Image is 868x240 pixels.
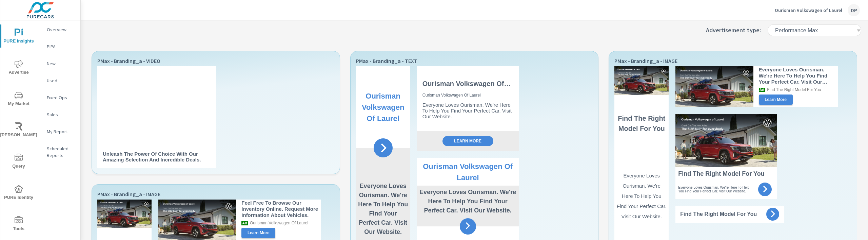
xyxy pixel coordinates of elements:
div: Everyone Loves Ourisman. We're Here To Help You Find Your Perfect Car. Visit Our Website. [419,188,517,215]
div: Ourisman Volkswagen Of Laurel [358,90,408,124]
p: Ourisman Volkswagen of Laurel [775,7,842,13]
div: Ad [241,221,248,225]
p: Scheduled Reports [47,145,75,159]
button: LEARN MORE [442,136,493,146]
span: Learn More [243,230,273,236]
span: Tools [2,216,35,233]
p: New [47,60,75,67]
span: Query [2,154,35,170]
div: Unleash The Power Of Choice With Our Amazing Selection And Incredible Deals. [103,151,211,162]
div: My Report [37,126,80,137]
p: Used [47,77,75,84]
img: 17315892771086861236 [97,200,152,228]
span: [PERSON_NAME] [2,122,35,139]
p: Sales [47,111,75,118]
div: PIPA [37,41,80,52]
div: New [37,58,80,69]
p: Fixed Ops [47,94,75,101]
div: Find The Right Model For You [680,211,759,217]
div: Find The Right Model For You [678,170,774,177]
img: 17315892771086861236 [675,114,777,167]
div: Everyone Loves Ourisman. We're Here To Help You Find Your Perfect Car. Visit Our Website. [678,186,755,193]
p: PMax - Branding_a - TEXT [356,57,593,66]
span: Advertise [2,60,35,76]
div: Ourisman Volkswagen Of Laurel [250,221,308,225]
div: Overview [37,24,80,35]
h6: Advertisement type: [706,27,761,34]
div: Ourisman Volkswagen Of Laurel [422,93,513,98]
div: Ad [759,88,765,92]
div: Find The Right Model For You [767,87,821,92]
div: Everyone Loves Ourisman. We're Here To Help You Find Your Perfect Car. Visit Our Website. [616,171,667,222]
span: Learn More [761,97,791,103]
div: Everyone Loves Ourisman. We're Here To Help You Find Your Perfect Car. Visit Our Website. [422,102,513,119]
button: Learn More [759,95,793,105]
div: DP [848,4,860,16]
p: PMax - Branding_a - VIDEO [97,57,334,66]
h6: Performance Max [775,27,818,34]
div: Sales [37,109,80,120]
p: PIPA [47,43,75,50]
div: Feel Free To Browse Our Inventory Online. Request More Information About Vehicles. [241,200,321,218]
p: PMax - Branding_a - IMAGE [614,57,851,66]
div: Ourisman Volkswagen Of Laurel [422,80,513,88]
span: LEARN MORE [445,138,491,144]
img: 17315892771086861236 [675,66,753,107]
button: Learn More [241,228,275,238]
img: 17315892771086861236 [614,66,669,95]
div: Ourisman Volkswagen Of Laurel [420,161,515,183]
div: Used [37,75,80,86]
p: My Report [47,128,75,135]
span: PURE Insights [2,29,35,45]
span: My Market [2,91,35,108]
p: PMax - Branding_a - IMAGE [97,190,334,200]
div: Everyone Loves Ourisman. We're Here To Help You Find Your Perfect Car. Visit Our Website. [759,67,839,85]
div: Fixed Ops [37,92,80,103]
span: PURE Identity [2,185,35,202]
div: Find The Right Model For You [616,113,667,134]
div: Scheduled Reports [37,143,80,160]
p: Overview [47,26,75,33]
div: Everyone Loves Ourisman. We're Here To Help You Find Your Perfect Car. Visit Our Website. [358,182,408,237]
